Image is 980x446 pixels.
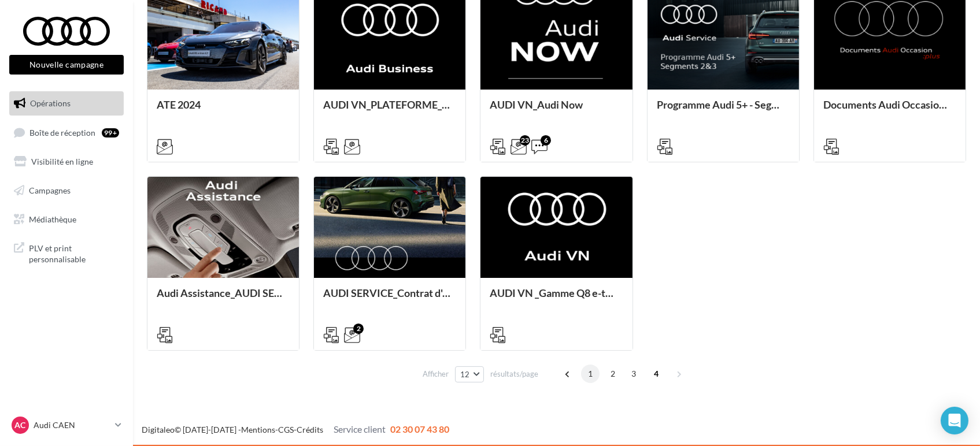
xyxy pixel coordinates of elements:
div: AUDI SERVICE_Contrat d'entretien [323,287,456,310]
span: 1 [581,365,600,383]
div: 23 [520,135,530,146]
div: AUDI VN_PLATEFORME_AUDI_BUSINESS [323,99,456,122]
span: Boîte de réception [29,127,95,137]
div: Open Intercom Messenger [941,407,968,434]
span: Service client [334,423,386,434]
div: 99+ [102,128,119,137]
span: 2 [604,365,622,383]
div: 6 [541,135,551,146]
a: AC Audi CAEN [9,414,124,436]
button: Nouvelle campagne [9,55,124,75]
div: 2 [353,324,364,334]
a: CGS [278,425,294,434]
a: PLV et print personnalisable [7,236,126,270]
span: Médiathèque [29,214,76,224]
span: 3 [624,365,643,383]
div: ATE 2024 [157,99,290,122]
p: Audi CAEN [34,419,110,431]
span: Campagnes [29,185,71,195]
a: Mentions [241,425,275,434]
button: 12 [455,366,485,382]
span: 02 30 07 43 80 [390,423,449,434]
a: Opérations [7,91,126,116]
div: Documents Audi Occasion :plus [823,99,956,122]
span: 4 [647,365,665,383]
span: résultats/page [490,369,538,380]
span: 12 [460,370,470,379]
a: Boîte de réception99+ [7,120,126,145]
div: Programme Audi 5+ - Segments 2&3 - AUDI SERVICE [657,99,790,122]
a: Digitaleo [142,425,175,434]
div: AUDI VN_Audi Now [490,99,623,122]
div: AUDI VN _Gamme Q8 e-tron [490,287,623,310]
a: Crédits [297,425,323,434]
span: AC [15,419,26,431]
a: Visibilité en ligne [7,150,126,174]
span: © [DATE]-[DATE] - - - [142,425,449,434]
span: Opérations [30,98,71,108]
span: Visibilité en ligne [31,157,93,166]
div: Audi Assistance_AUDI SERVICE [157,287,290,310]
span: Afficher [423,369,449,380]
span: PLV et print personnalisable [29,240,119,265]
a: Médiathèque [7,207,126,232]
a: Campagnes [7,179,126,203]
